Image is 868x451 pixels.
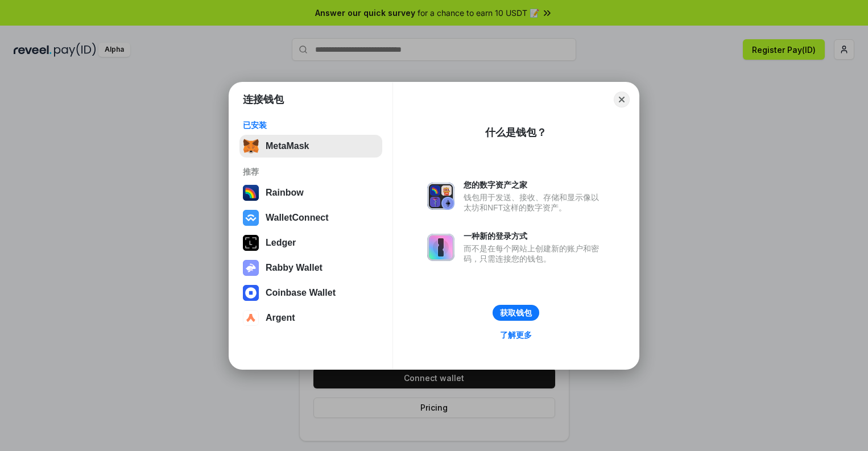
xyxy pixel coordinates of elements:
img: svg+xml,%3Csvg%20xmlns%3D%22http%3A%2F%2Fwww.w3.org%2F2000%2Fsvg%22%20width%3D%2228%22%20height%3... [243,235,259,251]
img: svg+xml,%3Csvg%20xmlns%3D%22http%3A%2F%2Fwww.w3.org%2F2000%2Fsvg%22%20fill%3D%22none%22%20viewBox... [243,260,259,276]
button: MetaMask [239,135,382,158]
img: svg+xml,%3Csvg%20fill%3D%22none%22%20height%3D%2233%22%20viewBox%3D%220%200%2035%2033%22%20width%... [243,138,259,154]
div: Ledger [266,238,296,248]
div: 推荐 [243,167,379,177]
div: 了解更多 [500,330,532,340]
div: Argent [266,313,295,323]
button: Ledger [239,231,382,254]
div: 而不是在每个网站上创建新的账户和密码，只需连接您的钱包。 [464,243,605,264]
img: svg+xml,%3Csvg%20width%3D%2228%22%20height%3D%2228%22%20viewBox%3D%220%200%2028%2028%22%20fill%3D... [243,210,259,226]
div: Rainbow [266,188,304,198]
img: svg+xml,%3Csvg%20xmlns%3D%22http%3A%2F%2Fwww.w3.org%2F2000%2Fsvg%22%20fill%3D%22none%22%20viewBox... [427,183,454,210]
button: Rabby Wallet [239,256,382,279]
div: 钱包用于发送、接收、存储和显示像以太坊和NFT这样的数字资产。 [464,192,605,213]
div: 一种新的登录方式 [464,231,605,241]
div: 什么是钱包？ [485,126,547,139]
div: 已安装 [243,120,379,130]
div: 您的数字资产之家 [464,180,605,190]
div: 获取钱包 [500,308,532,318]
button: Rainbow [239,181,382,204]
a: 了解更多 [493,328,539,342]
img: svg+xml,%3Csvg%20width%3D%22120%22%20height%3D%22120%22%20viewBox%3D%220%200%20120%20120%22%20fil... [243,185,259,201]
div: WalletConnect [266,213,329,223]
div: Coinbase Wallet [266,288,336,298]
div: Rabby Wallet [266,263,323,273]
h1: 连接钱包 [243,93,284,106]
button: Close [614,92,630,107]
button: 获取钱包 [493,305,539,321]
button: Argent [239,307,382,329]
button: Coinbase Wallet [239,282,382,304]
img: svg+xml,%3Csvg%20xmlns%3D%22http%3A%2F%2Fwww.w3.org%2F2000%2Fsvg%22%20fill%3D%22none%22%20viewBox... [427,234,454,261]
button: WalletConnect [239,206,382,229]
img: svg+xml,%3Csvg%20width%3D%2228%22%20height%3D%2228%22%20viewBox%3D%220%200%2028%2028%22%20fill%3D... [243,310,259,326]
div: MetaMask [266,141,309,151]
img: svg+xml,%3Csvg%20width%3D%2228%22%20height%3D%2228%22%20viewBox%3D%220%200%2028%2028%22%20fill%3D... [243,285,259,301]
